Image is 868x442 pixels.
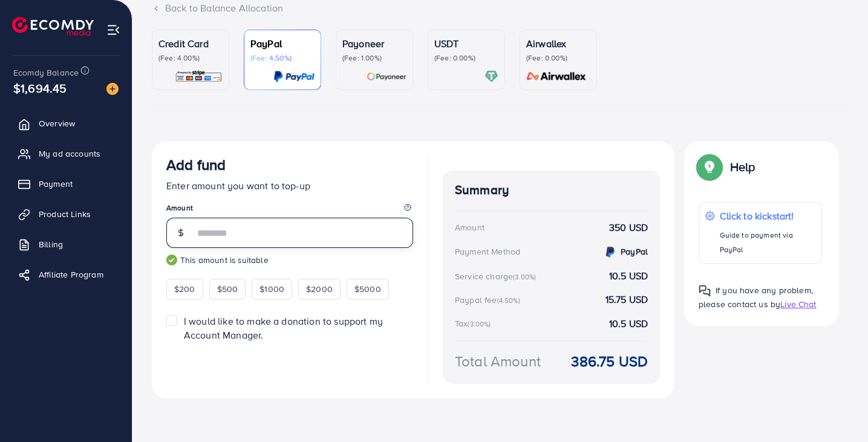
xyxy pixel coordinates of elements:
[306,283,333,295] span: $2000
[9,141,123,166] a: My ad accounts
[39,268,103,281] span: Affiliate Program
[455,317,495,330] div: Tax
[13,79,67,97] span: $1,694.45
[513,272,536,282] small: (3.00%)
[9,262,123,287] a: Affiliate Program
[166,156,226,174] h3: Add fund
[468,319,491,329] small: (3.00%)
[354,283,381,295] span: $5000
[174,283,195,295] span: $200
[9,232,123,256] a: Billing
[455,294,524,306] div: Paypal fee
[342,36,406,51] p: Payoneer
[9,111,123,135] a: Overview
[523,70,590,83] img: card
[152,1,849,15] div: Back to Balance Allocation
[609,221,648,235] strong: 350 USD
[39,238,63,250] span: Billing
[699,285,711,297] img: Popup guide
[780,298,816,310] span: Live Chat
[367,70,406,83] img: card
[292,357,413,378] iframe: PayPal
[217,283,238,295] span: $500
[609,317,648,331] strong: 10.5 USD
[106,23,120,37] img: menu
[184,314,383,342] span: I would like to make a donation to support my Account Manager.
[455,221,485,233] div: Amount
[720,228,815,257] p: Guide to payment via PayPal
[158,53,223,63] p: (Fee: 4.00%)
[497,296,520,305] small: (4.50%)
[455,183,648,198] h4: Summary
[526,36,590,51] p: Airwallex
[485,70,498,83] img: card
[526,53,590,63] p: (Fee: 0.00%)
[699,284,813,310] span: If you have any problem, please contact us by
[455,245,520,258] div: Payment Method
[605,293,648,307] strong: 15.75 USD
[166,178,413,193] p: Enter amount you want to top-up
[158,36,223,51] p: Credit Card
[720,209,815,223] p: Click to kickstart!
[39,178,73,190] span: Payment
[434,36,498,51] p: USDT
[13,67,79,79] span: Ecomdy Balance
[9,172,123,196] a: Payment
[609,269,648,283] strong: 10.5 USD
[166,254,413,266] small: This amount is suitable
[342,53,406,63] p: (Fee: 1.00%)
[9,202,123,226] a: Product Links
[166,255,177,265] img: guide
[39,208,91,220] span: Product Links
[39,148,100,160] span: My ad accounts
[175,70,223,83] img: card
[259,283,284,295] span: $1000
[730,160,755,174] p: Help
[106,83,119,95] img: image
[273,70,315,83] img: card
[603,245,618,259] img: credit
[817,388,859,433] iframe: Chat
[699,156,720,178] img: Popup guide
[621,245,648,258] strong: PayPal
[434,53,498,63] p: (Fee: 0.00%)
[250,53,315,63] p: (Fee: 4.50%)
[12,17,94,36] img: logo
[571,351,648,372] strong: 386.75 USD
[250,36,315,51] p: PayPal
[455,270,540,282] div: Service charge
[166,203,413,218] legend: Amount
[39,117,75,129] span: Overview
[455,351,541,372] div: Total Amount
